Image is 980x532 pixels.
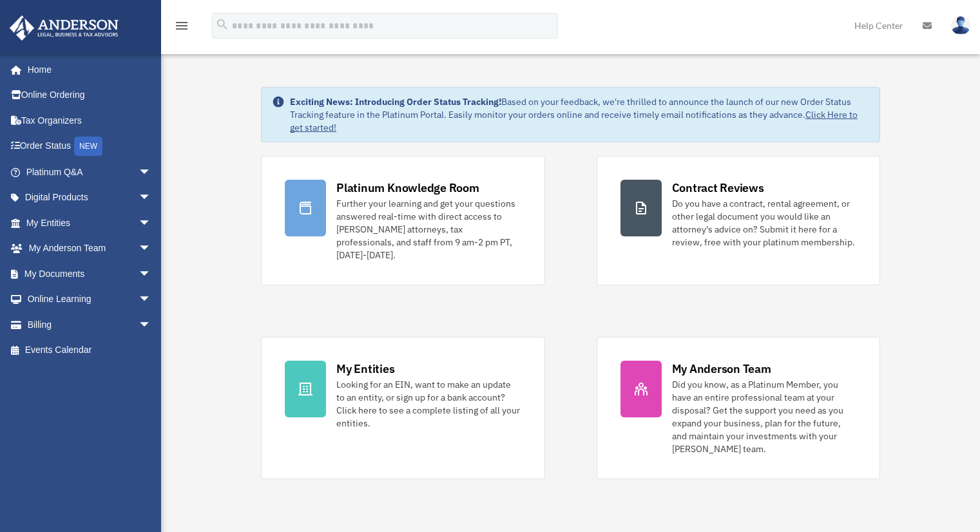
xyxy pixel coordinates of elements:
[174,23,189,33] a: menu
[174,18,189,33] i: menu
[215,17,229,32] i: search
[597,156,880,285] a: Contract Reviews Do you have a contract, rental agreement, or other legal document you would like...
[9,236,171,261] a: My Anderson Teamarrow_drop_down
[139,312,164,338] span: arrow_drop_down
[139,159,164,185] span: arrow_drop_down
[139,236,164,262] span: arrow_drop_down
[139,185,164,211] span: arrow_drop_down
[290,95,869,134] div: Based on your feedback, we're thrilled to announce the launch of our new Order Status Tracking fe...
[9,210,171,236] a: My Entitiesarrow_drop_down
[290,109,858,133] a: Click Here to get started!
[9,159,171,185] a: Platinum Q&Aarrow_drop_down
[139,210,164,236] span: arrow_drop_down
[6,15,122,41] img: Anderson Advisors Platinum Portal
[290,96,501,108] strong: Exciting News: Introducing Order Status Tracking!
[9,82,171,108] a: Online Ordering
[672,197,856,249] div: Do you have a contract, rental agreement, or other legal document you would like an attorney's ad...
[672,361,771,377] div: My Anderson Team
[139,261,164,287] span: arrow_drop_down
[139,287,164,313] span: arrow_drop_down
[9,185,171,211] a: Digital Productsarrow_drop_down
[336,378,521,430] div: Looking for an EIN, want to make an update to an entity, or sign up for a bank account? Click her...
[9,57,164,82] a: Home
[261,337,544,479] a: My Entities Looking for an EIN, want to make an update to an entity, or sign up for a bank accoun...
[9,108,171,133] a: Tax Organizers
[9,287,171,312] a: Online Learningarrow_drop_down
[336,361,394,377] div: My Entities
[261,156,544,285] a: Platinum Knowledge Room Further your learning and get your questions answered real-time with dire...
[9,261,171,287] a: My Documentsarrow_drop_down
[597,337,880,479] a: My Anderson Team Did you know, as a Platinum Member, you have an entire professional team at your...
[951,16,970,35] img: User Pic
[672,180,764,196] div: Contract Reviews
[672,378,856,455] div: Did you know, as a Platinum Member, you have an entire professional team at your disposal? Get th...
[9,133,171,160] a: Order StatusNEW
[74,137,102,156] div: NEW
[336,197,521,261] div: Further your learning and get your questions answered real-time with direct access to [PERSON_NAM...
[9,312,171,337] a: Billingarrow_drop_down
[9,337,171,363] a: Events Calendar
[336,180,479,196] div: Platinum Knowledge Room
